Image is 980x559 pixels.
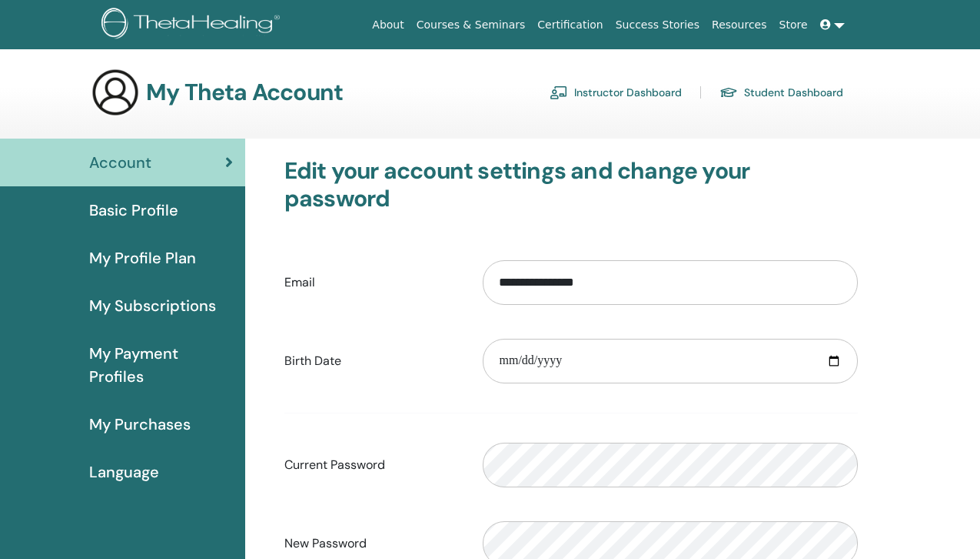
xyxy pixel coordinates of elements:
a: Resources [706,11,773,39]
a: Store [773,11,814,39]
a: Success Stories [610,11,706,39]
a: About [366,11,410,39]
h3: My Theta Account [146,79,343,106]
img: chalkboard-teacher.svg [550,85,568,99]
a: Student Dashboard [719,80,843,105]
span: Account [89,151,151,174]
a: Certification [531,11,609,39]
label: Current Password [273,450,472,480]
span: My Profile Plan [89,246,196,269]
label: New Password [273,529,472,558]
a: Instructor Dashboard [550,80,682,105]
label: Email [273,268,472,297]
span: My Payment Profiles [89,342,233,388]
span: My Subscriptions [89,294,216,317]
a: Courses & Seminars [410,11,532,39]
span: My Purchases [89,413,191,436]
span: Language [89,460,159,484]
span: Basic Profile [89,199,178,222]
img: graduation-cap.svg [719,86,738,99]
label: Birth Date [273,346,472,376]
img: generic-user-icon.jpg [91,68,140,117]
img: logo.png [101,8,285,42]
h3: Edit your account settings and change your password [284,157,858,213]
